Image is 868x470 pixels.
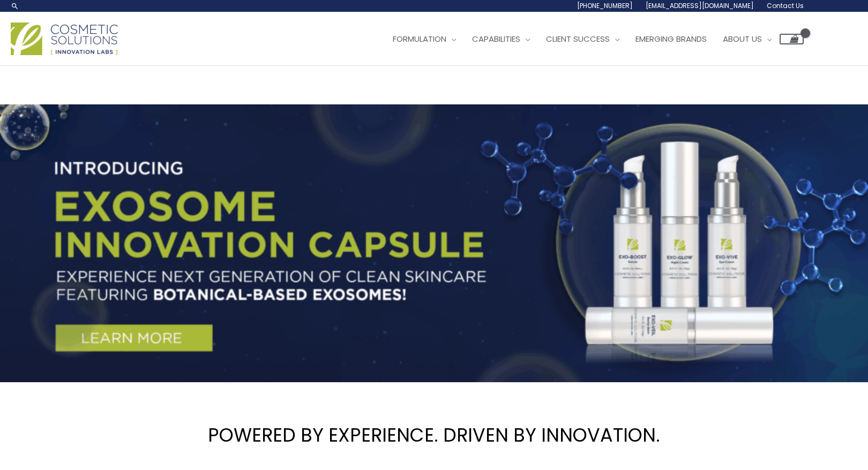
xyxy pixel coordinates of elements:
a: Emerging Brands [627,23,715,55]
span: Contact Us [767,1,804,10]
span: Capabilities [472,33,520,44]
a: Client Success [538,23,627,55]
span: [EMAIL_ADDRESS][DOMAIN_NAME] [646,1,754,10]
nav: Site Navigation [377,23,804,55]
a: View Shopping Cart, empty [780,34,804,44]
span: Formulation [393,33,446,44]
img: Cosmetic Solutions Logo [11,22,118,55]
a: Formulation [385,23,464,55]
span: Client Success [546,33,610,44]
span: Emerging Brands [635,33,707,44]
span: [PHONE_NUMBER] [577,1,633,10]
a: Search icon link [11,2,19,10]
a: Capabilities [464,23,538,55]
span: About Us [723,33,762,44]
a: About Us [715,23,780,55]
